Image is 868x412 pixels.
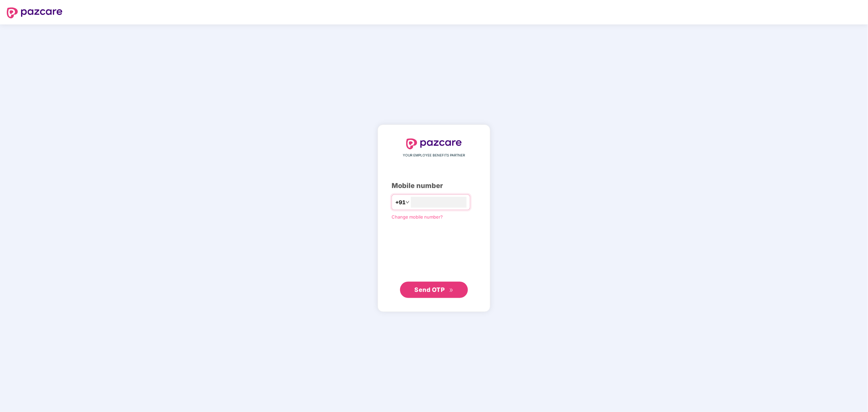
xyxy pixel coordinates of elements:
span: Send OTP [415,286,445,293]
img: logo [7,7,62,18]
button: Send OTPdouble-right [400,282,468,298]
span: down [405,200,410,204]
div: Mobile number [392,181,476,191]
a: Change mobile number? [392,214,443,220]
img: logo [406,138,462,149]
span: double-right [449,288,454,293]
span: +91 [395,198,405,207]
span: YOUR EMPLOYEE BENEFITS PARTNER [403,153,465,158]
